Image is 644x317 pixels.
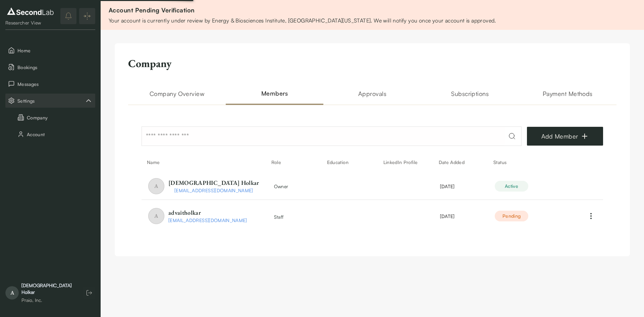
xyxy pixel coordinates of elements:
[17,64,93,71] span: Bookings
[226,89,323,105] h2: Members
[527,127,603,146] button: Add Member
[274,213,285,220] span: staff
[168,187,259,194] span: [EMAIL_ADDRESS][DOMAIN_NAME]
[488,154,550,170] th: Status
[17,47,93,54] span: Home
[322,154,378,170] th: Education
[60,8,76,24] button: notifications
[168,208,247,217] span: advaitholkar
[5,43,95,57] button: Home
[168,217,247,224] span: [EMAIL_ADDRESS][DOMAIN_NAME]
[148,178,164,194] span: A
[495,181,528,192] div: active
[5,19,55,26] div: Researcher View
[148,208,164,224] span: A
[109,5,496,15] div: Account Pending Verification
[79,8,95,24] button: Expand/Collapse sidebar
[109,16,496,24] div: Your account is currently under review by Energy & Biosciences Institute, [GEOGRAPHIC_DATA][US_ST...
[17,97,85,104] span: Settings
[5,94,95,108] button: Settings
[519,89,616,105] h2: Payment Methods
[5,6,55,17] img: logo
[5,77,95,91] button: Messages
[5,127,95,141] button: Account
[378,154,433,170] th: LinkedIn Profile
[266,154,322,170] th: Role
[128,57,171,70] h2: Company
[440,213,482,220] div: [DATE]
[440,183,482,190] div: [DATE]
[273,181,313,191] div: owner
[495,211,528,221] div: Pending
[5,94,95,108] div: Settings sub items
[421,89,519,105] h2: Subscriptions
[168,178,259,187] span: [DEMOGRAPHIC_DATA] Holkar
[142,154,266,170] th: Name
[433,154,488,170] th: Date Added
[17,81,93,88] span: Messages
[128,89,226,105] h2: Company Overview
[323,89,421,105] h2: Approvals
[5,110,95,124] button: Company
[5,60,95,74] button: Bookings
